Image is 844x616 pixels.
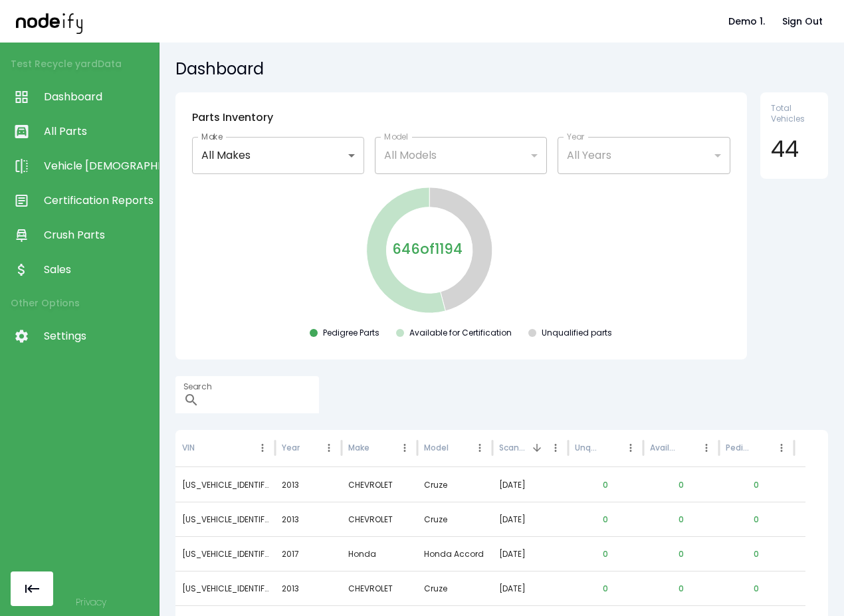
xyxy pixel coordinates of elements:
button: Unqualified Parts column menu [621,439,640,457]
div: CHEVROLET [342,571,417,605]
div: All Years [558,137,730,174]
button: Sort [754,439,772,457]
div: 1HGCM72636A000000 [175,536,275,571]
button: Model column menu [471,439,489,457]
span: Certification Reports [44,193,152,209]
span: All Parts [44,124,152,140]
div: 1G1PC5SB9D7293890 [175,502,275,536]
button: 0 [592,573,619,605]
div: 2013 [275,467,342,502]
div: All Makes [192,137,364,174]
button: 0 [592,538,619,570]
div: [DATE] [499,468,562,502]
div: Pedigree Parts [323,328,379,338]
span: Sales [44,262,152,278]
button: Sort [450,439,469,457]
div: 1G1PC5SB9D7293890 [175,571,275,605]
div: VIN [182,442,195,454]
div: 2013 [275,502,342,536]
div: Cruze [417,502,493,536]
button: Sort [371,439,389,457]
span: Total Vehicles [771,103,817,124]
button: Sort [528,439,546,457]
div: Make [348,442,369,454]
button: Make column menu [395,439,414,457]
button: Sort [196,439,215,457]
button: Available for Certification column menu [697,439,716,457]
div: [DATE] [499,502,562,536]
button: Sign Out [777,9,828,34]
div: Available for Certification [409,328,512,338]
label: Make [201,131,223,142]
button: 0 [592,504,619,536]
span: Vehicle [DEMOGRAPHIC_DATA] [44,158,152,174]
button: Pedigree Parts column menu [772,439,791,457]
div: [DATE] [499,571,562,605]
div: Year [282,442,300,454]
div: [DATE] [499,537,562,571]
div: Unqualified Parts [575,442,602,454]
div: Model [424,442,449,454]
div: 2017 [275,536,342,571]
label: Search [183,381,211,392]
button: Sort [679,439,697,457]
div: Cruze [417,571,493,605]
span: Settings [44,328,152,344]
div: Available for Certification [650,442,677,454]
label: Year [567,131,585,142]
button: 0 [668,504,694,536]
span: Dashboard [44,89,152,105]
button: 0 [668,469,694,501]
button: Sort [301,439,320,457]
button: 0 [668,573,694,605]
h5: Dashboard [175,58,828,80]
h4: 44 [771,135,817,163]
div: CHEVROLET [342,467,417,502]
div: Pedigree Parts [726,442,753,454]
div: Honda [342,536,417,571]
a: Privacy [76,595,106,609]
div: Cruze [417,467,493,502]
div: CHEVROLET [342,502,417,536]
button: Year column menu [320,439,338,457]
button: Sort [603,439,621,457]
span: Crush Parts [44,227,152,243]
div: 2013 [275,571,342,605]
p: 646 of 1194 [392,239,463,260]
h6: Parts Inventory [192,109,730,126]
img: nodeify [16,9,82,33]
button: VIN column menu [253,439,272,457]
div: Scan Date [499,442,526,454]
button: Scan Date column menu [546,439,565,457]
div: Honda Accord [417,536,493,571]
button: 0 [668,538,694,570]
div: 1G1PC5SB9D7293890 [175,467,275,502]
button: Demo 1. [723,9,770,34]
button: 0 [592,469,619,501]
div: All Models [375,137,547,174]
label: Model [384,131,408,142]
div: Unqualified parts [542,328,612,338]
